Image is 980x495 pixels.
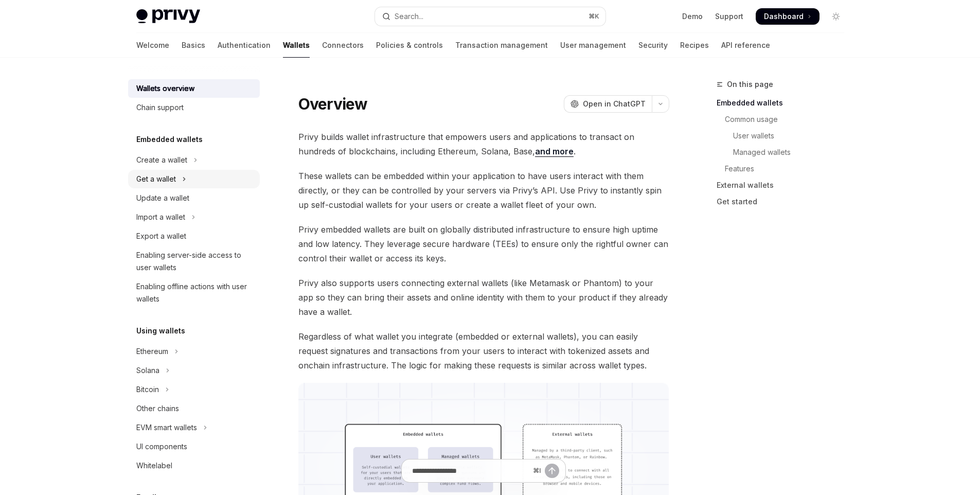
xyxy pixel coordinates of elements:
button: Open search [375,7,605,26]
div: Import a wallet [136,211,185,223]
div: Chain support [136,101,184,114]
div: EVM smart wallets [136,421,197,434]
div: Update a wallet [136,192,189,204]
a: Policies & controls [376,33,443,58]
a: Embedded wallets [717,95,852,111]
div: Bitcoin [136,383,159,396]
div: Export a wallet [136,230,186,242]
span: Dashboard [764,11,804,22]
a: Other chains [128,399,260,418]
a: Chain support [128,98,260,117]
div: Search... [395,10,423,23]
a: Get started [717,193,852,210]
div: Whitelabel [136,459,172,472]
a: User management [560,33,626,58]
a: Wallets overview [128,79,260,98]
button: Toggle Create a wallet section [128,151,260,169]
button: Toggle Ethereum section [128,342,260,361]
h5: Using wallets [136,325,185,337]
a: Dashboard [756,8,819,25]
a: Whitelabel [128,456,260,475]
div: Enabling server-side access to user wallets [136,249,254,274]
a: UI components [128,437,260,456]
div: Solana [136,364,159,377]
a: Support [715,11,743,22]
a: Demo [682,11,703,22]
img: light logo [136,9,200,24]
a: Managed wallets [717,144,852,161]
div: Other chains [136,402,179,415]
span: Privy embedded wallets are built on globally distributed infrastructure to ensure high uptime and... [298,222,669,266]
button: Toggle EVM smart wallets section [128,418,260,437]
a: Update a wallet [128,189,260,207]
input: Ask a question... [412,459,529,482]
span: Regardless of what wallet you integrate (embedded or external wallets), you can easily request si... [298,329,669,373]
button: Open in ChatGPT [564,95,652,113]
a: and more [535,146,574,157]
div: Get a wallet [136,173,176,185]
a: Enabling offline actions with user wallets [128,277,260,308]
a: Wallets [283,33,310,58]
a: Connectors [322,33,364,58]
a: Basics [182,33,205,58]
div: Enabling offline actions with user wallets [136,280,254,305]
span: Privy also supports users connecting external wallets (like Metamask or Phantom) to your app so t... [298,276,669,319]
span: On this page [727,78,773,91]
a: Enabling server-side access to user wallets [128,246,260,277]
a: Export a wallet [128,227,260,245]
a: Features [717,161,852,177]
a: External wallets [717,177,852,193]
button: Toggle Get a wallet section [128,170,260,188]
div: Ethereum [136,345,168,358]
a: Common usage [717,111,852,128]
div: Create a wallet [136,154,187,166]
a: Transaction management [455,33,548,58]
button: Toggle Bitcoin section [128,380,260,399]
h5: Embedded wallets [136,133,203,146]
button: Toggle Solana section [128,361,260,380]
div: Wallets overview [136,82,194,95]
span: Privy builds wallet infrastructure that empowers users and applications to transact on hundreds o... [298,130,669,158]
button: Send message [545,464,559,478]
span: Open in ChatGPT [583,99,646,109]
a: Recipes [680,33,709,58]
span: These wallets can be embedded within your application to have users interact with them directly, ... [298,169,669,212]
button: Toggle dark mode [828,8,844,25]
button: Toggle Import a wallet section [128,208,260,226]
a: User wallets [717,128,852,144]
h1: Overview [298,95,368,113]
a: Welcome [136,33,169,58]
div: UI components [136,440,187,453]
a: Security [638,33,668,58]
span: ⌘ K [589,12,599,21]
a: API reference [721,33,770,58]
a: Authentication [218,33,271,58]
